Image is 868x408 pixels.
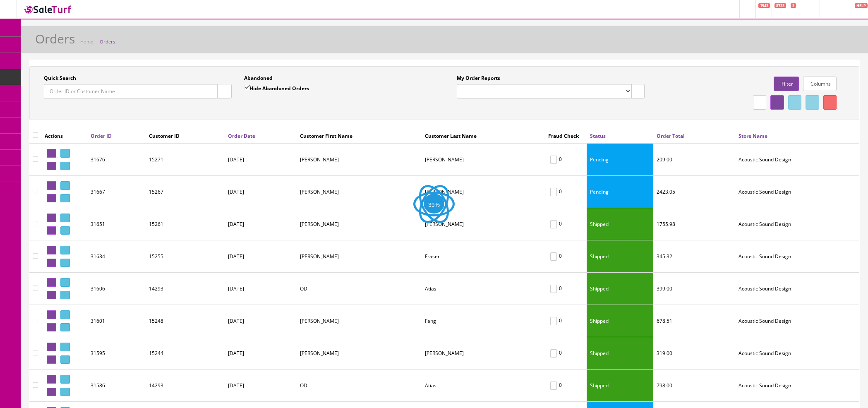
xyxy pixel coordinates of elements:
td: [DATE] [225,143,297,176]
td: Acoustic Sound Design [735,305,859,337]
td: 1755.98 [653,208,735,240]
td: Geoffrey [297,305,421,337]
td: [DATE] [225,370,297,402]
a: Status [590,132,606,139]
td: Shipped [587,273,653,305]
span: HELP [855,3,868,8]
td: 15267 [146,176,225,208]
td: 0 [545,370,587,402]
td: 15248 [146,305,225,337]
td: Acoustic Sound Design [735,337,859,370]
a: Orders [100,38,115,45]
td: 31676 [87,143,146,176]
a: Columns [803,77,837,91]
a: Store Name [739,132,767,139]
td: 15255 [146,240,225,273]
td: Pending [587,143,653,176]
th: Customer ID [146,128,225,143]
td: 31595 [87,337,146,370]
td: 0 [545,240,587,273]
td: 0 [545,305,587,337]
td: allen [297,176,421,208]
td: 319.00 [653,337,735,370]
td: 31651 [87,208,146,240]
td: [DATE] [225,240,297,273]
td: 31634 [87,240,146,273]
td: 14293 [146,370,225,402]
label: Abandoned [244,74,273,82]
td: 2423.05 [653,176,735,208]
td: Acoustic Sound Design [735,143,859,176]
td: 0 [545,143,587,176]
td: Atias [422,273,545,305]
td: Shipped [587,305,653,337]
td: 399.00 [653,273,735,305]
span: 3 [791,3,796,8]
td: [DATE] [225,176,297,208]
td: 31586 [87,370,146,402]
td: Pending [587,176,653,208]
td: Acoustic Sound Design [735,240,859,273]
input: Order ID or Customer Name [44,84,218,98]
a: Order Total [657,132,685,139]
td: 0 [545,273,587,305]
td: 678.51 [653,305,735,337]
td: Fraser [422,240,545,273]
h1: Orders [35,32,75,46]
td: 345.32 [653,240,735,273]
img: SaleTurf [23,4,73,15]
td: Fang [422,305,545,337]
input: Hide Abandoned Orders [244,85,249,90]
span: 8723 [774,3,786,8]
td: 31606 [87,273,146,305]
td: Shipped [587,240,653,273]
td: cespedes [422,176,545,208]
td: [DATE] [225,208,297,240]
td: [DATE] [225,305,297,337]
td: OD [297,273,421,305]
label: My Order Reports [457,74,500,82]
td: Gregg [297,337,421,370]
td: [DATE] [225,337,297,370]
th: Customer Last Name [422,128,545,143]
th: Customer First Name [297,128,421,143]
td: Shipped [587,370,653,402]
td: Shipped [587,208,653,240]
a: Order Date [228,132,255,139]
td: 31601 [87,305,146,337]
td: Atias [422,370,545,402]
td: Acoustic Sound Design [735,273,859,305]
a: Home [80,38,93,45]
td: Shipped [587,337,653,370]
td: 15271 [146,143,225,176]
td: 0 [545,176,587,208]
th: Actions [41,128,87,143]
th: Fraud Check [545,128,587,143]
td: 0 [545,337,587,370]
td: Acoustic Sound Design [735,176,859,208]
td: 0 [545,208,587,240]
td: [DATE] [225,273,297,305]
td: 14293 [146,273,225,305]
a: Order ID [91,132,112,139]
label: Quick Search [44,74,76,82]
td: Bauman [422,337,545,370]
td: Derek [297,208,421,240]
td: Edwards [422,143,545,176]
td: 31667 [87,176,146,208]
td: 209.00 [653,143,735,176]
td: Doug [297,240,421,273]
td: 15261 [146,208,225,240]
td: 15244 [146,337,225,370]
td: Fong [422,208,545,240]
label: Hide Abandoned Orders [244,84,309,92]
td: Acoustic Sound Design [735,370,859,402]
td: Acoustic Sound Design [735,208,859,240]
td: OD [297,370,421,402]
td: 798.00 [653,370,735,402]
td: Regina [297,143,421,176]
a: Filter [774,77,798,91]
span: 1943 [758,3,770,8]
